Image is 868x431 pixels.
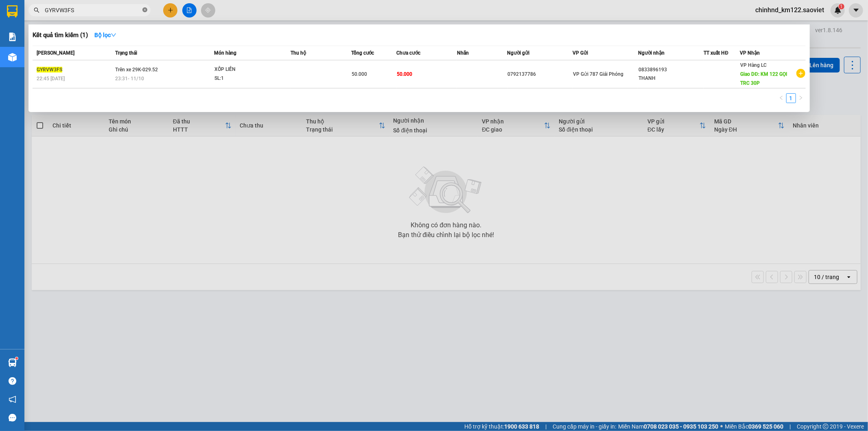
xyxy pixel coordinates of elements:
span: 50.000 [352,71,367,77]
img: solution-icon [8,33,17,41]
span: left [779,95,784,100]
button: Bộ lọcdown [88,29,123,42]
h3: Kết quả tìm kiếm ( 1 ) [33,31,88,40]
sup: 1 [15,357,18,360]
span: question-circle [9,377,16,385]
span: close-circle [142,7,147,14]
span: Người gửi [507,50,530,56]
span: 22:45 [DATE] [37,76,65,81]
button: left [776,93,786,103]
span: message [9,414,16,422]
span: 50.000 [397,71,412,77]
strong: Bộ lọc [94,32,116,38]
span: Người nhận [638,50,665,56]
span: Trên xe 29K-029.52 [115,67,158,73]
span: down [111,32,116,38]
input: Tìm tên, số ĐT hoặc mã đơn [45,6,141,15]
div: XỐP LIỀN [214,65,275,74]
span: VP Hàng LC [741,62,767,68]
li: 1 [786,93,796,103]
span: Nhãn [457,50,469,56]
span: Tổng cước [351,50,374,56]
span: VP Nhận [740,50,760,56]
span: Thu hộ [291,50,306,56]
img: logo-vxr [7,5,17,18]
span: Món hàng [214,50,236,56]
span: GYRVW3FS [37,67,62,73]
a: 1 [787,94,796,103]
li: Next Page [796,93,806,103]
span: search [34,7,39,13]
div: SL: 1 [214,74,275,83]
span: close-circle [142,7,147,12]
li: Previous Page [776,93,786,103]
span: Giao DĐ: KM 122 GỌI TRC 30P [741,71,787,86]
span: 23:31 - 11/10 [115,76,144,81]
div: 0833896193 [638,66,703,74]
span: [PERSON_NAME] [37,50,74,56]
div: THANH [638,74,703,83]
img: warehouse-icon [8,358,17,367]
span: VP Gửi 787 Giải Phóng [573,71,624,77]
img: warehouse-icon [8,53,17,62]
span: TT xuất HĐ [704,50,728,56]
span: VP Gửi [573,50,588,56]
span: Trạng thái [115,50,137,56]
span: right [798,95,803,100]
span: plus-circle [796,69,805,78]
span: notification [9,396,16,403]
div: 0792137786 [508,70,573,79]
button: right [796,93,806,103]
span: Chưa cước [396,50,420,56]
